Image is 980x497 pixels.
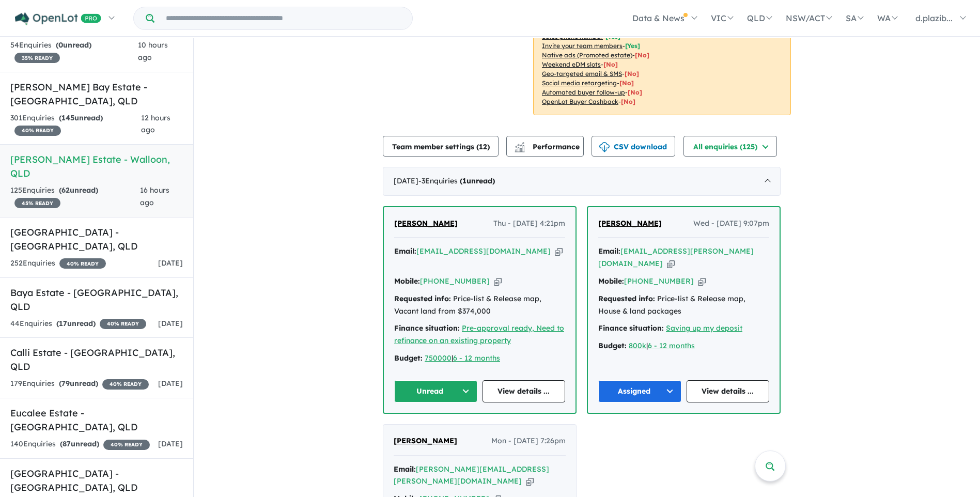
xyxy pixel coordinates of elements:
span: 10 hours ago [138,40,168,62]
div: Price-list & Release map, Vacant land from $374,000 [394,293,565,318]
span: [DATE] [158,439,183,448]
strong: Email: [598,246,620,256]
button: Assigned [598,380,681,402]
div: 54 Enquir ies [10,39,138,64]
input: Try estate name, suburb, builder or developer [157,7,410,29]
a: [EMAIL_ADDRESS][DOMAIN_NAME] [416,246,551,256]
span: 40 % READY [59,258,106,269]
button: Copy [667,258,675,269]
u: Sales phone number [542,33,603,40]
strong: Email: [394,246,416,256]
div: | [598,340,769,352]
strong: ( unread) [460,176,495,185]
span: 12 [479,142,487,151]
button: Team member settings (12) [383,136,499,157]
strong: Requested info: [598,294,655,303]
strong: Mobile: [394,276,420,286]
u: Automated buyer follow-up [542,88,625,96]
h5: [PERSON_NAME] Bay Estate - [GEOGRAPHIC_DATA] , QLD [10,80,183,108]
span: 45 % READY [14,198,60,208]
a: 750000 [425,353,452,363]
a: View details ... [483,380,566,402]
span: [DATE] [158,258,183,268]
a: Saving up my deposit [666,323,742,333]
a: [PERSON_NAME] [598,218,662,230]
span: [No] [628,88,642,96]
span: - 3 Enquir ies [418,176,495,185]
span: 62 [61,185,70,195]
strong: Email: [394,464,416,474]
span: Thu - [DATE] 4:21pm [493,218,565,230]
img: bar-chart.svg [515,145,525,152]
span: [No] [619,79,634,87]
a: Pre-approval ready, Need to refinance on an existing property [394,323,564,345]
strong: ( unread) [59,113,103,122]
h5: Eucalee Estate - [GEOGRAPHIC_DATA] , QLD [10,406,183,434]
span: [DATE] [158,379,183,388]
a: [EMAIL_ADDRESS][PERSON_NAME][DOMAIN_NAME] [598,246,754,268]
div: 44 Enquir ies [10,318,146,330]
button: Copy [555,246,563,257]
span: d.plazib... [915,13,953,23]
u: Social media retargeting [542,79,617,87]
u: OpenLot Buyer Cashback [542,98,618,105]
h5: [GEOGRAPHIC_DATA] - [GEOGRAPHIC_DATA] , QLD [10,467,183,494]
a: [PHONE_NUMBER] [420,276,490,286]
span: [No] [625,70,639,77]
strong: ( unread) [60,439,99,448]
h5: Baya Estate - [GEOGRAPHIC_DATA] , QLD [10,286,183,314]
img: Openlot PRO Logo White [15,12,101,25]
span: [ Yes ] [625,42,640,50]
span: Performance [516,142,580,151]
span: 1 [462,176,466,185]
img: line-chart.svg [515,142,524,148]
button: Copy [526,476,534,487]
div: 125 Enquir ies [10,184,140,209]
strong: Finance situation: [598,323,664,333]
span: [PERSON_NAME] [394,436,457,445]
span: [No] [603,60,618,68]
button: All enquiries (125) [683,136,777,157]
div: [DATE] [383,167,781,196]
span: [No] [635,51,649,59]
strong: Mobile: [598,276,624,286]
a: 6 - 12 months [453,353,500,363]
strong: ( unread) [59,379,98,388]
h5: Calli Estate - [GEOGRAPHIC_DATA] , QLD [10,346,183,374]
span: 17 [59,319,67,328]
div: 140 Enquir ies [10,438,150,451]
div: Price-list & Release map, House & land packages [598,293,769,318]
span: 12 hours ago [141,113,170,135]
span: 16 hours ago [140,185,169,207]
span: 40 % READY [103,440,150,450]
h5: [GEOGRAPHIC_DATA] - [GEOGRAPHIC_DATA] , QLD [10,225,183,253]
a: View details ... [687,380,770,402]
button: Copy [494,276,502,287]
strong: Finance situation: [394,323,460,333]
span: [ Yes ] [605,33,620,40]
span: [DATE] [158,319,183,328]
u: Weekend eDM slots [542,60,601,68]
strong: ( unread) [56,319,96,328]
span: [PERSON_NAME] [598,219,662,228]
span: 0 [58,40,63,50]
a: [PERSON_NAME] [394,435,457,447]
u: Invite your team members [542,42,623,50]
h5: [PERSON_NAME] Estate - Walloon , QLD [10,152,183,180]
span: 79 [61,379,70,388]
span: 145 [61,113,74,122]
span: 87 [63,439,71,448]
a: [PERSON_NAME][EMAIL_ADDRESS][PERSON_NAME][DOMAIN_NAME] [394,464,549,486]
span: 40 % READY [102,379,149,390]
span: Wed - [DATE] 9:07pm [693,218,769,230]
button: Performance [506,136,584,157]
strong: ( unread) [59,185,98,195]
span: 40 % READY [14,126,61,136]
a: [PHONE_NUMBER] [624,276,694,286]
u: Geo-targeted email & SMS [542,70,622,77]
span: 40 % READY [100,319,146,329]
a: 800k [629,341,646,350]
a: 6 - 12 months [648,341,695,350]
